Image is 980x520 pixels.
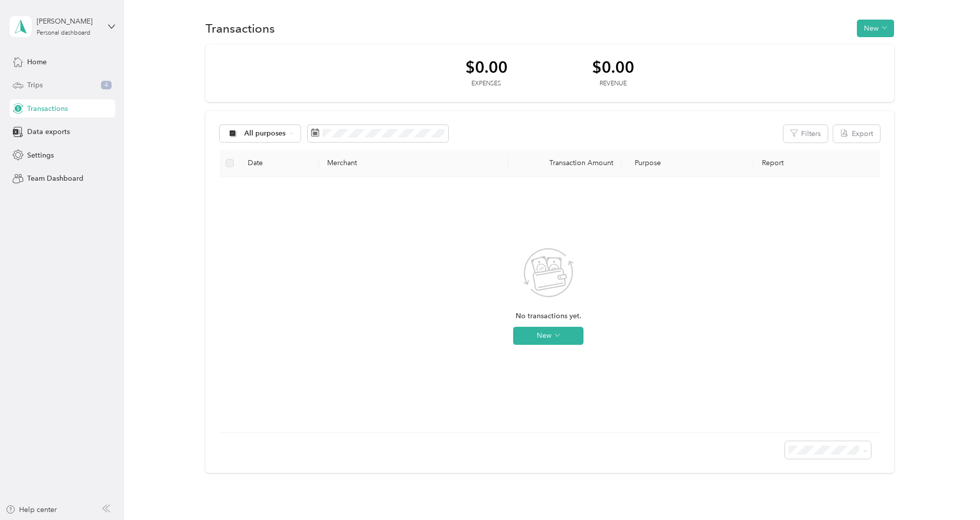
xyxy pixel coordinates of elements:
[244,130,286,137] span: All purposes
[27,80,43,90] span: Trips
[6,504,57,515] button: Help center
[754,150,880,177] th: Report
[27,150,54,161] span: Settings
[783,125,828,143] button: Filters
[319,150,508,177] th: Merchant
[27,126,70,137] span: Data exports
[37,30,90,36] div: Personal dashboard
[27,103,68,114] span: Transactions
[592,58,634,76] div: $0.00
[101,81,112,90] span: 4
[833,125,880,143] button: Export
[508,150,622,177] th: Transaction Amount
[37,16,100,27] div: [PERSON_NAME]
[206,23,275,34] h1: Transactions
[240,150,319,177] th: Date
[629,159,661,167] span: Purpose
[592,79,634,88] div: Revenue
[27,57,47,67] span: Home
[27,173,83,184] span: Team Dashboard
[516,311,581,322] span: No transactions yet.
[857,20,894,37] button: New
[465,79,508,88] div: Expenses
[513,327,583,345] button: New
[924,464,980,520] iframe: Everlance-gr Chat Button Frame
[465,58,508,76] div: $0.00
